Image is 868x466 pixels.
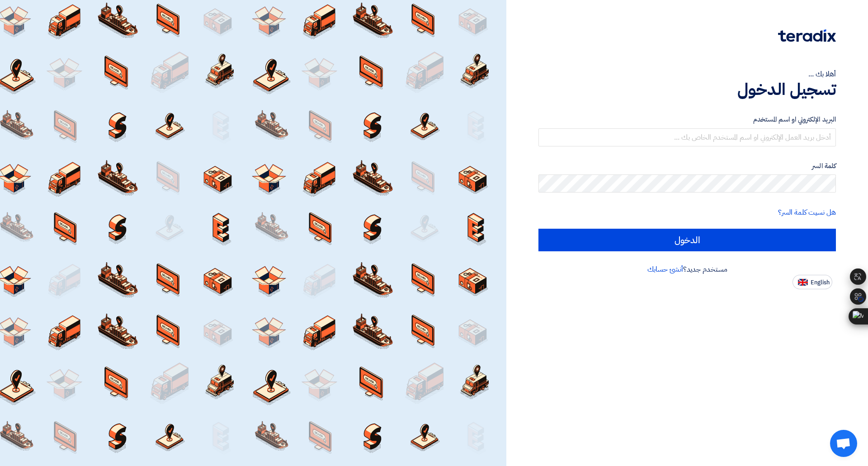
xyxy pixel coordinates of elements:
[811,279,830,286] span: English
[538,80,836,99] h1: تسجيل الدخول
[538,161,836,171] label: كلمة السر
[798,279,808,286] img: en-US.png
[830,430,857,457] a: Open chat
[538,128,836,146] input: أدخل بريد العمل الإلكتروني او اسم المستخدم الخاص بك ...
[538,264,836,275] div: مستخدم جديد؟
[647,264,683,275] a: أنشئ حسابك
[778,29,836,42] img: Teradix logo
[538,114,836,125] label: البريد الإلكتروني او اسم المستخدم
[778,207,836,218] a: هل نسيت كلمة السر؟
[793,275,832,289] button: English
[538,69,836,80] div: أهلا بك ...
[538,229,836,251] input: الدخول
